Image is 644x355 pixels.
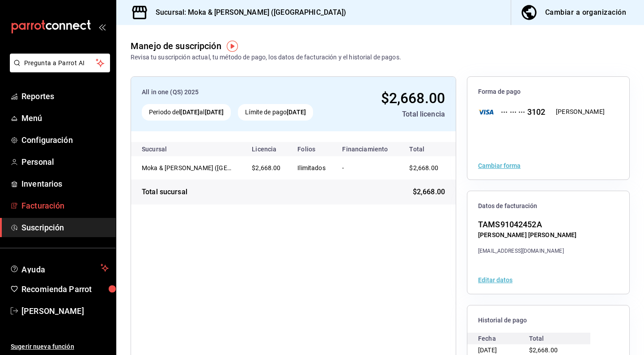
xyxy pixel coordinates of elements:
td: Ilimitados [290,156,335,180]
div: [PERSON_NAME] [556,107,605,117]
span: Configuración [21,134,109,146]
button: open_drawer_menu [98,23,106,30]
span: Pregunta a Parrot AI [24,58,96,68]
span: $2,668.00 [252,164,280,171]
span: Menú [21,112,109,124]
strong: [DATE] [287,109,306,116]
div: Manejo de suscripción [131,39,221,53]
button: Pregunta a Parrot AI [10,54,110,72]
div: Revisa tu suscripción actual, tu método de pago, los datos de facturación y el historial de pagos. [131,53,401,62]
span: Reportes [21,90,109,102]
div: All in one (QS) 2025 [142,88,343,97]
div: Total sucursal [142,187,187,197]
div: Periodo del al [142,104,231,121]
span: Sugerir nueva función [11,342,109,351]
span: $2,668.00 [413,187,445,197]
div: Sucursal [142,146,191,153]
td: - [335,156,398,180]
span: Inventarios [21,178,109,190]
strong: [DATE] [205,109,224,116]
span: [PERSON_NAME] [21,305,109,317]
div: TAMS91042452A [478,218,577,230]
th: Licencia [245,142,290,156]
th: Financiamiento [335,142,398,156]
strong: [DATE] [180,109,199,116]
div: [EMAIL_ADDRESS][DOMAIN_NAME] [478,247,577,255]
div: Total [529,333,580,344]
span: Historial de pago [478,316,619,325]
a: Pregunta a Parrot AI [6,65,110,74]
div: Moka & [PERSON_NAME] ([GEOGRAPHIC_DATA]) [142,163,231,172]
th: Total [398,142,456,156]
th: Folios [290,142,335,156]
h3: Sucursal: Moka & [PERSON_NAME] ([GEOGRAPHIC_DATA]) [148,7,347,18]
div: [PERSON_NAME] [PERSON_NAME] [478,230,577,240]
div: Fecha [478,333,529,344]
span: $2,668.00 [381,90,445,107]
span: Suscripción [21,221,109,234]
div: Total licencia [351,109,445,120]
div: ··· ··· ··· 3102 [494,106,545,118]
div: Límite de pago [238,104,313,121]
span: Recomienda Parrot [21,283,109,295]
span: $2,668.00 [529,347,558,354]
span: Datos de facturación [478,202,619,210]
span: Facturación [21,200,109,212]
button: Editar datos [478,277,513,283]
span: Forma de pago [478,88,619,96]
span: Personal [21,156,109,168]
button: Cambiar forma [478,163,521,169]
span: Ayuda [21,263,97,273]
span: $2,668.00 [409,164,438,171]
div: Cambiar a organización [545,6,626,19]
img: Tooltip marker [227,41,238,52]
div: Moka & Kofi (Guanajuato) [142,163,231,172]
